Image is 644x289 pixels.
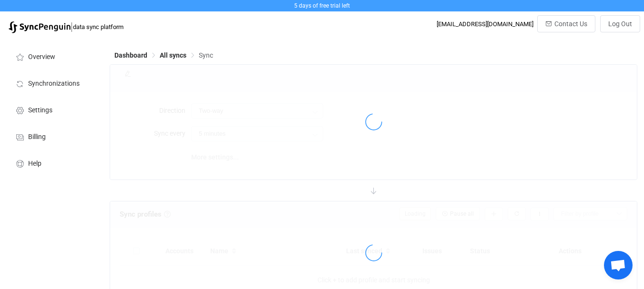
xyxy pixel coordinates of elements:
div: Open chat [604,251,633,279]
span: Settings [28,107,52,114]
span: Help [28,160,41,168]
a: Synchronizations [5,70,100,96]
button: Log Out [600,15,640,32]
span: Overview [28,53,55,61]
a: |data sync platform [9,20,123,33]
div: Breadcrumb [114,52,213,59]
span: Log Out [608,20,632,28]
a: Billing [5,123,100,149]
a: Settings [5,96,100,123]
div: [EMAIL_ADDRESS][DOMAIN_NAME] [437,20,533,28]
span: Sync [199,51,213,59]
a: Help [5,149,100,176]
span: | [71,20,73,33]
span: Contact Us [554,20,587,28]
span: Dashboard [114,51,147,59]
span: Synchronizations [28,80,80,88]
span: Billing [28,133,46,141]
button: Contact Us [537,15,595,32]
span: data sync platform [73,23,123,30]
a: Overview [5,43,100,70]
img: syncpenguin.svg [9,21,71,33]
span: 5 days of free trial left [294,2,350,9]
span: All syncs [160,51,186,59]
